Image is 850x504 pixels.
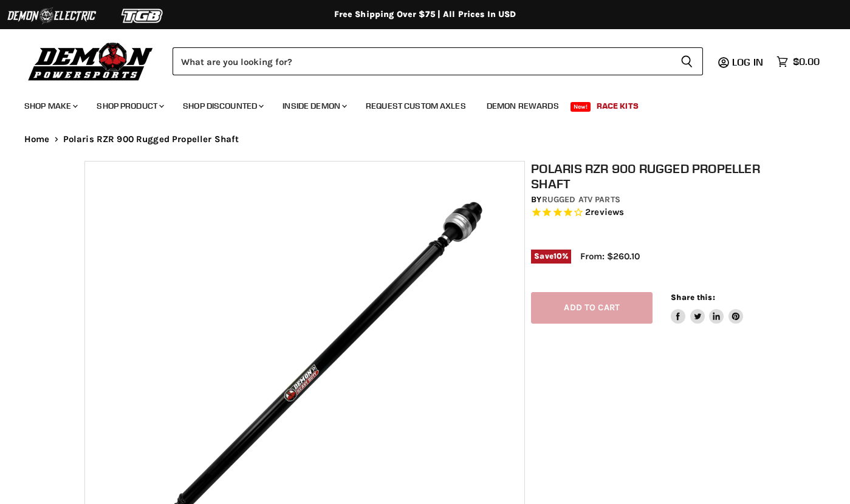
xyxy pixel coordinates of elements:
form: Product [173,47,703,75]
ul: Main menu [15,89,817,118]
img: Demon Electric Logo 2 [6,4,97,27]
span: Share this: [671,293,715,302]
a: Race Kits [588,94,648,118]
a: Rugged ATV Parts [542,194,620,205]
div: by [531,193,772,206]
a: Shop Product [87,94,171,118]
span: reviews [591,207,624,218]
a: Shop Make [15,94,85,118]
span: Rated 4.0 out of 5 stars 2 reviews [531,206,772,219]
span: From: $260.10 [580,251,640,262]
a: $0.00 [770,53,826,70]
a: Shop Discounted [174,94,271,118]
a: Request Custom Axles [357,94,475,118]
span: Log in [732,56,763,68]
button: Search [671,47,703,75]
a: Log in [727,56,770,67]
img: Demon Powersports [24,39,157,83]
span: Save % [531,250,571,263]
span: Polaris RZR 900 Rugged Propeller Shaft [63,134,239,145]
aside: Share this: [671,292,743,324]
img: TGB Logo 2 [97,4,188,27]
a: Inside Demon [273,94,354,118]
span: 10 [554,251,562,261]
a: Home [24,134,50,145]
span: New! [571,102,591,112]
span: $0.00 [793,56,820,67]
h1: Polaris RZR 900 Rugged Propeller Shaft [531,161,772,191]
span: 2 reviews [585,207,624,218]
a: Demon Rewards [478,94,568,118]
input: Search [173,47,671,75]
